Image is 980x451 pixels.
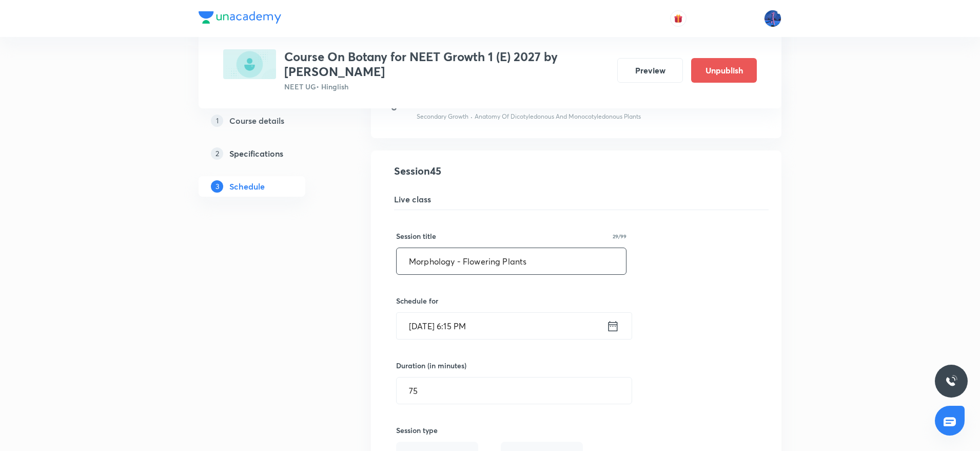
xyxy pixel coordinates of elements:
div: · [471,112,473,121]
h4: Session 45 [394,163,769,179]
h6: Session title [396,231,436,241]
h6: Session type [396,425,438,436]
h5: Schedule [229,180,265,193]
p: 2 [211,147,223,160]
p: 3 [211,180,223,193]
a: 1Course details [199,110,338,131]
input: A great title is short, clear and descriptive [397,248,626,274]
h5: Course details [229,115,284,127]
h6: Duration (in minutes) [396,360,466,371]
img: avatar [674,14,683,23]
a: 2Specifications [199,143,338,164]
p: 1 [211,115,223,127]
img: Mahesh Bhat [764,10,781,27]
button: avatar [670,10,687,27]
p: NEET UG • Hinglish [284,81,609,92]
h6: Schedule for [396,295,626,306]
p: Secondary Growth [417,112,468,121]
a: Company Logo [199,11,281,26]
input: 75 [397,378,632,404]
img: 2D6AB026-C296-430B-B942-7DEFD839AD12_plus.png [223,49,276,79]
img: Company Logo [199,11,281,24]
h5: Live class [394,193,769,205]
p: 29/99 [613,234,626,239]
button: Unpublish [691,58,757,83]
p: Anatomy Of Dicotyledonous And Monocotyledonous Plants [475,112,641,121]
h5: Specifications [229,147,283,160]
img: ttu [945,375,957,387]
h3: Course On Botany for NEET Growth 1 (E) 2027 by [PERSON_NAME] [284,49,609,79]
button: Preview [617,58,683,83]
